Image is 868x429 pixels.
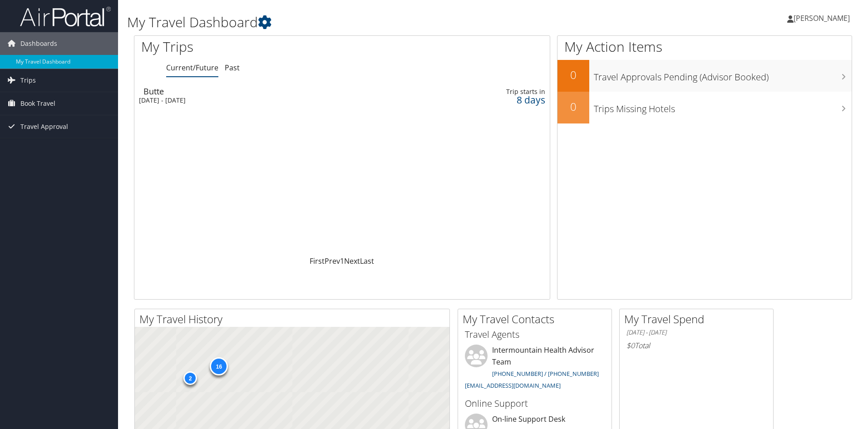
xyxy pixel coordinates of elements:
[20,6,111,27] img: airportal-logo.png
[465,381,561,390] a: [EMAIL_ADDRESS][DOMAIN_NAME]
[210,357,228,375] div: 16
[557,92,852,123] a: 0Trips Missing Hotels
[626,340,635,350] span: $0
[141,37,370,56] h1: My Trips
[557,60,852,92] a: 0Travel Approvals Pending (Advisor Booked)
[143,87,401,95] div: Butte
[626,340,766,350] h6: Total
[557,67,589,83] h2: 0
[20,115,68,138] span: Travel Approval
[624,311,773,327] h2: My Travel Spend
[183,371,197,385] div: 2
[463,311,612,327] h2: My Travel Contacts
[166,63,218,73] a: Current/Future
[492,370,599,378] a: [PHONE_NUMBER] / [PHONE_NUMBER]
[465,328,605,341] h3: Travel Agents
[594,98,852,115] h3: Trips Missing Hotels
[557,99,589,114] h2: 0
[139,311,449,327] h2: My Travel History
[340,256,344,266] a: 1
[465,397,605,410] h3: Online Support
[594,66,852,84] h3: Travel Approvals Pending (Advisor Booked)
[557,37,852,56] h1: My Action Items
[139,96,396,104] div: [DATE] - [DATE]
[787,5,859,32] a: [PERSON_NAME]
[626,328,766,337] h6: [DATE] - [DATE]
[360,256,374,266] a: Last
[20,92,55,115] span: Book Travel
[453,96,545,104] div: 8 days
[344,256,360,266] a: Next
[310,256,325,266] a: First
[225,63,240,73] a: Past
[453,88,545,96] div: Trip starts in
[127,13,615,32] h1: My Travel Dashboard
[794,13,850,23] span: [PERSON_NAME]
[325,256,340,266] a: Prev
[20,69,36,92] span: Trips
[460,345,609,393] li: Intermountain Health Advisor Team
[20,32,57,55] span: Dashboards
